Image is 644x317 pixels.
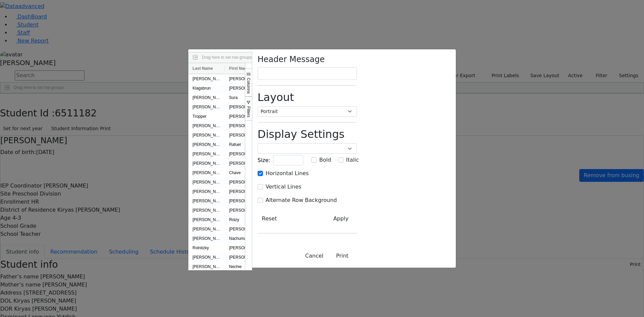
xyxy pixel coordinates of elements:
[225,159,263,168] div: [PERSON_NAME]
[189,206,225,215] div: [PERSON_NAME]
[189,159,225,168] div: [PERSON_NAME]
[189,224,450,234] div: Press SPACE to select this row.
[266,169,309,177] label: Horizontal Lines
[225,206,263,215] div: [PERSON_NAME]
[328,250,357,262] button: Print
[258,91,357,104] h2: Layout
[258,55,357,64] h4: Header Message
[189,159,450,168] div: Press SPACE to select this row.
[189,84,225,93] div: Klagsbrun
[189,149,225,159] div: [PERSON_NAME]
[189,187,450,196] div: Press SPACE to select this row.
[225,215,263,224] div: Roizy
[245,68,252,97] button: Columns
[258,128,357,141] h2: Display Settings
[225,196,263,206] div: [PERSON_NAME]
[225,149,263,159] div: [PERSON_NAME]
[189,196,450,206] div: Press SPACE to select this row.
[189,262,225,271] div: [PERSON_NAME]
[189,140,450,149] div: Press SPACE to select this row.
[325,212,357,225] button: Apply
[189,206,450,215] div: Press SPACE to select this row.
[346,156,359,164] label: Italic
[225,224,263,234] div: [PERSON_NAME]
[225,253,263,262] div: [PERSON_NAME]
[189,112,450,121] div: Press SPACE to select this row.
[189,187,225,196] div: [PERSON_NAME]
[189,102,225,112] div: [PERSON_NAME]
[189,93,450,102] div: Press SPACE to select this row.
[258,156,270,164] label: Size:
[189,130,225,140] div: [PERSON_NAME]
[189,196,225,206] div: [PERSON_NAME]
[225,102,263,112] div: [PERSON_NAME]
[225,74,263,84] div: [PERSON_NAME]
[189,121,225,130] div: [PERSON_NAME]
[189,140,225,149] div: [PERSON_NAME]
[189,130,450,140] div: Press SPACE to select this row.
[225,130,263,140] div: [PERSON_NAME]
[266,196,337,204] label: Alternate Row Background
[189,253,225,262] div: [PERSON_NAME]
[225,262,263,271] div: Nechie
[189,177,450,187] div: Press SPACE to select this row.
[189,215,225,224] div: [PERSON_NAME]
[189,243,225,253] div: Rolnitzky
[225,168,263,177] div: Chave
[225,121,263,130] div: [PERSON_NAME]
[225,112,263,121] div: [PERSON_NAME]
[189,112,225,121] div: Tropper
[189,215,450,224] div: Press SPACE to select this row.
[189,74,450,84] div: Press SPACE to select this row.
[225,243,263,253] div: [PERSON_NAME]
[225,84,263,93] div: [PERSON_NAME]
[225,234,263,243] div: Nachuma
[189,74,225,84] div: [PERSON_NAME]
[189,234,225,243] div: [PERSON_NAME]
[319,156,331,164] label: Bold
[246,106,251,117] span: Filters
[189,253,450,262] div: Press SPACE to select this row.
[225,93,263,102] div: Sura
[189,93,225,102] div: [PERSON_NAME]
[189,224,225,234] div: [PERSON_NAME]
[189,262,450,271] div: Press SPACE to select this row.
[193,66,213,71] span: Last Name
[246,78,251,94] span: Columns
[189,102,450,112] div: Press SPACE to select this row.
[189,243,450,253] div: Press SPACE to select this row.
[245,97,252,121] button: Filters
[229,66,250,71] span: First Name
[189,177,225,187] div: [PERSON_NAME]
[189,121,450,130] div: Press SPACE to select this row.
[189,168,450,177] div: Press SPACE to select this row.
[225,140,263,149] div: Rafuel
[189,234,450,243] div: Press SPACE to select this row.
[301,250,328,262] button: Close
[225,177,263,187] div: [PERSON_NAME]
[258,212,281,225] button: Reset
[189,149,450,159] div: Press SPACE to select this row.
[266,183,302,191] label: Vertical Lines
[202,55,252,60] span: Drag here to set row groups
[189,84,450,93] div: Press SPACE to select this row.
[189,168,225,177] div: [PERSON_NAME]
[225,187,263,196] div: [PERSON_NAME]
